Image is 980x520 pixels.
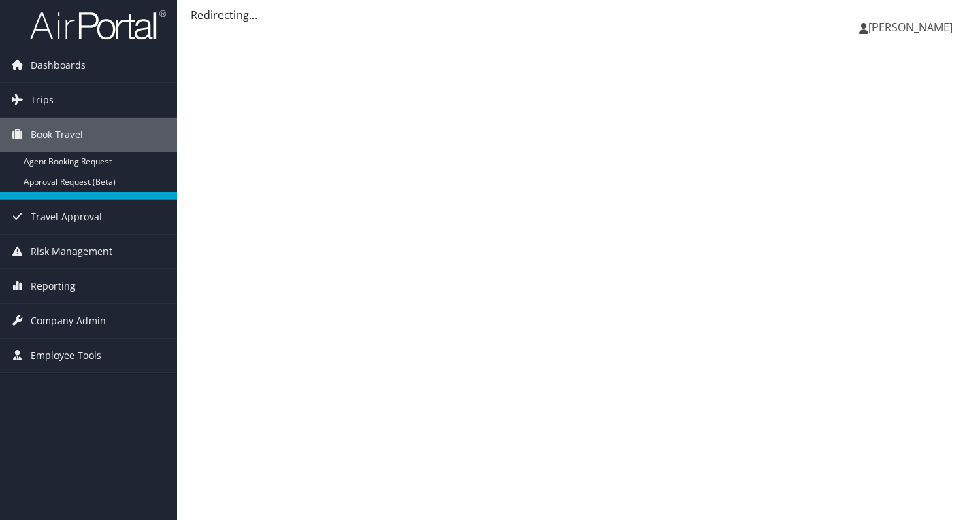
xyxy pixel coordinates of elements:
[31,269,76,303] span: Reporting
[31,200,102,234] span: Travel Approval
[31,304,106,338] span: Company Admin
[31,235,112,268] span: Risk Management
[31,83,54,117] span: Trips
[31,339,101,372] span: Employee Tools
[859,7,966,48] a: [PERSON_NAME]
[30,9,166,41] img: airportal-logo.png
[868,20,953,35] span: [PERSON_NAME]
[191,7,966,23] div: Redirecting...
[31,48,86,82] span: Dashboards
[31,118,83,152] span: Book Travel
